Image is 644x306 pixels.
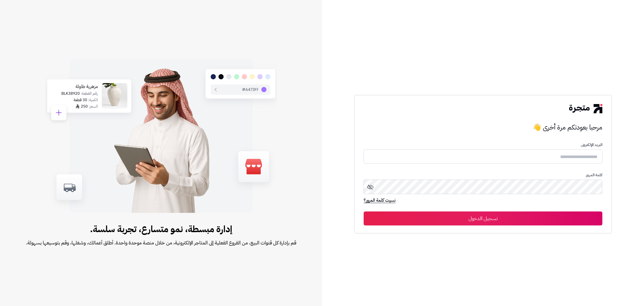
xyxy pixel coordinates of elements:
a: نسيت كلمة المرور؟ [364,197,396,205]
span: قم بإدارة كل قنوات البيع، من الفروع الفعلية إلى المتاجر الإلكترونية، من خلال منصة موحدة واحدة. أط... [26,239,296,247]
p: البريد الإلكترونى [364,143,602,147]
button: تسجيل الدخول [364,211,602,225]
p: كلمة المرور [364,173,602,177]
span: إدارة مبسطة، نمو متسارع، تجربة سلسة. [26,222,296,236]
img: logo-2.png [569,104,602,113]
h3: مرحبا بعودتكم مرة أخرى 👋 [364,122,602,133]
